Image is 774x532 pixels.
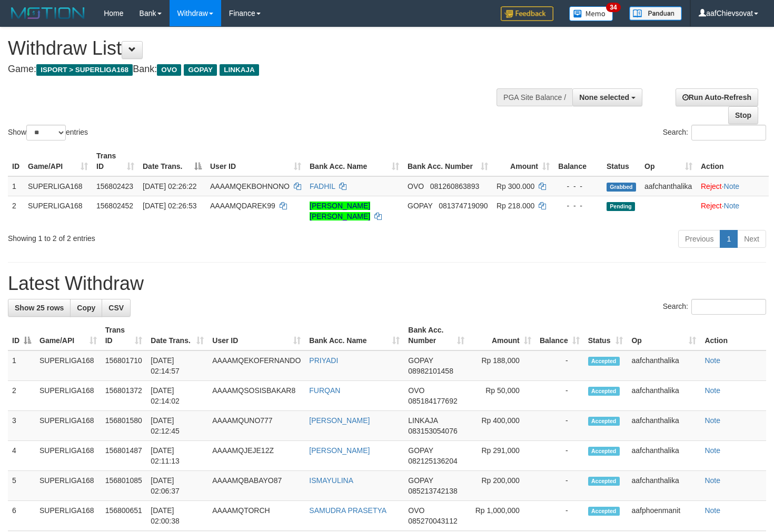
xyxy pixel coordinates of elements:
td: · [697,176,769,196]
td: [DATE] 02:12:45 [146,411,208,441]
a: Note [704,506,720,515]
a: Note [704,356,720,365]
span: Accepted [588,387,620,396]
td: - [535,350,584,381]
td: AAAAMQSOSISBAKAR8 [208,381,305,411]
td: - [535,411,584,441]
span: Pending [607,202,635,211]
span: OVO [408,386,424,395]
td: 156801372 [101,381,147,411]
td: 156801085 [101,471,147,501]
td: 2 [8,196,24,226]
span: Show 25 rows [15,304,64,312]
td: - [535,471,584,501]
td: Rp 188,000 [469,350,535,381]
div: PGA Site Balance / [497,88,572,106]
td: [DATE] 02:14:57 [146,350,208,381]
a: Previous [678,230,720,248]
td: SUPERLIGA168 [35,471,101,501]
th: User ID: activate to sort column ascending [208,320,305,350]
button: None selected [572,88,642,106]
td: aafchanthalika [627,441,700,471]
span: Copy 081260863893 to clipboard [430,182,479,190]
td: 156801580 [101,411,147,441]
th: Status [602,146,640,176]
th: Game/API: activate to sort column ascending [35,320,101,350]
div: Showing 1 to 2 of 2 entries [8,229,315,244]
span: ISPORT > SUPERLIGA168 [36,64,133,76]
span: Copy 085270043112 to clipboard [408,517,457,525]
a: SAMUDRA PRASETYA [309,506,386,515]
label: Search: [663,299,766,315]
span: AAAAMQEKBOHNONO [210,182,290,190]
div: - - - [558,200,598,211]
td: 4 [8,441,35,471]
span: LINKAJA [408,416,438,425]
label: Search: [663,125,766,140]
td: 3 [8,411,35,441]
span: GOPAY [408,476,433,485]
th: ID: activate to sort column descending [8,320,35,350]
td: Rp 400,000 [469,411,535,441]
td: aafchanthalika [627,471,700,501]
span: 156802452 [96,202,133,210]
th: Trans ID: activate to sort column ascending [101,320,147,350]
a: [PERSON_NAME] [PERSON_NAME] [310,202,370,220]
td: AAAAMQEKOFERNANDO [208,350,305,381]
th: Action [697,146,769,176]
a: [PERSON_NAME] [309,416,370,425]
a: Note [704,416,720,425]
span: Copy 08982101458 to clipboard [408,367,453,375]
span: Copy 085184177692 to clipboard [408,397,457,405]
th: Bank Acc. Name: activate to sort column ascending [305,320,404,350]
td: [DATE] 02:06:37 [146,471,208,501]
td: 6 [8,501,35,531]
h4: Game: Bank: [8,64,505,75]
td: AAAAMQUNO777 [208,411,305,441]
th: Game/API: activate to sort column ascending [24,146,92,176]
td: [DATE] 02:11:13 [146,441,208,471]
td: Rp 50,000 [469,381,535,411]
span: Copy [77,304,95,312]
td: aafchanthalika [627,350,700,381]
span: 156802423 [96,182,133,190]
td: 156800651 [101,501,147,531]
span: GOPAY [184,64,217,76]
a: Note [724,202,740,210]
td: aafchanthalika [627,381,700,411]
th: Amount: activate to sort column ascending [469,320,535,350]
span: Grabbed [607,183,636,192]
a: ISMAYULINA [309,476,353,485]
a: PRIYADI [309,356,338,365]
td: aafphoenmanit [627,501,700,531]
span: Accepted [588,357,620,366]
td: [DATE] 02:14:02 [146,381,208,411]
span: GOPAY [408,202,432,210]
span: Rp 300.000 [497,182,534,190]
td: · [697,196,769,226]
span: [DATE] 02:26:53 [143,202,196,210]
a: Reject [701,202,722,210]
td: AAAAMQJEJE12Z [208,441,305,471]
td: SUPERLIGA168 [35,350,101,381]
span: OVO [157,64,181,76]
a: Note [704,476,720,485]
td: Rp 291,000 [469,441,535,471]
th: Date Trans.: activate to sort column ascending [146,320,208,350]
th: Status: activate to sort column ascending [584,320,628,350]
td: SUPERLIGA168 [35,441,101,471]
td: 2 [8,381,35,411]
h1: Withdraw List [8,38,505,59]
td: Rp 1,000,000 [469,501,535,531]
th: Bank Acc. Number: activate to sort column ascending [403,146,492,176]
span: OVO [408,506,424,515]
td: Rp 200,000 [469,471,535,501]
h1: Latest Withdraw [8,273,766,294]
td: aafchanthalika [640,176,697,196]
span: Copy 083153054076 to clipboard [408,427,457,435]
th: Trans ID: activate to sort column ascending [92,146,138,176]
td: - [535,441,584,471]
span: 34 [606,3,620,12]
th: Amount: activate to sort column ascending [492,146,554,176]
td: SUPERLIGA168 [24,176,92,196]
